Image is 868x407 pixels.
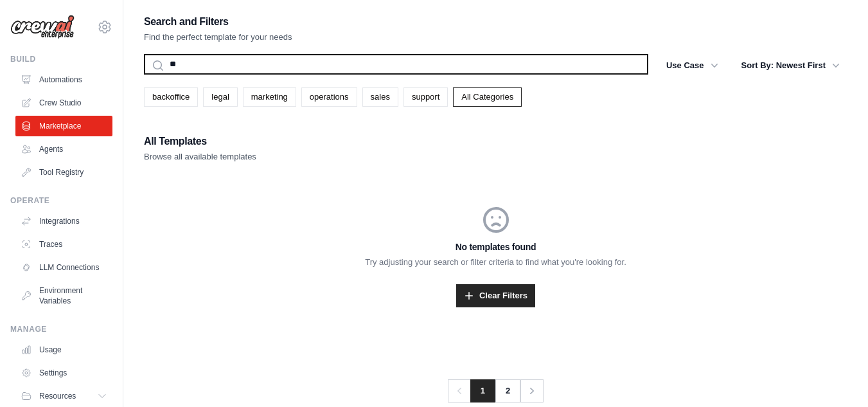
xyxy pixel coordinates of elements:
[659,54,726,77] button: Use Case
[495,379,520,402] a: 2
[301,87,357,107] a: operations
[15,69,112,90] a: Automations
[15,162,112,183] a: Tool Registry
[10,195,112,206] div: Operate
[10,54,112,64] div: Build
[362,87,398,107] a: sales
[15,363,112,383] a: Settings
[15,257,112,278] a: LLM Connections
[453,87,522,107] a: All Categories
[448,379,544,402] nav: Pagination
[10,324,112,334] div: Manage
[15,116,112,136] a: Marketplace
[144,240,847,253] h3: No templates found
[10,15,75,39] img: Logo
[203,87,237,107] a: legal
[243,87,296,107] a: marketing
[39,391,76,401] span: Resources
[144,256,847,269] p: Try adjusting your search or filter criteria to find what you're looking for.
[15,211,112,231] a: Integrations
[144,150,256,163] p: Browse all available templates
[15,93,112,113] a: Crew Studio
[15,139,112,159] a: Agents
[144,87,198,107] a: backoffice
[15,339,112,360] a: Usage
[470,379,495,402] span: 1
[15,234,112,255] a: Traces
[15,280,112,311] a: Environment Variables
[15,386,112,406] button: Resources
[403,87,448,107] a: support
[734,54,847,77] button: Sort By: Newest First
[144,13,292,31] h2: Search and Filters
[456,284,535,307] a: Clear Filters
[144,31,292,44] p: Find the perfect template for your needs
[144,132,256,150] h2: All Templates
